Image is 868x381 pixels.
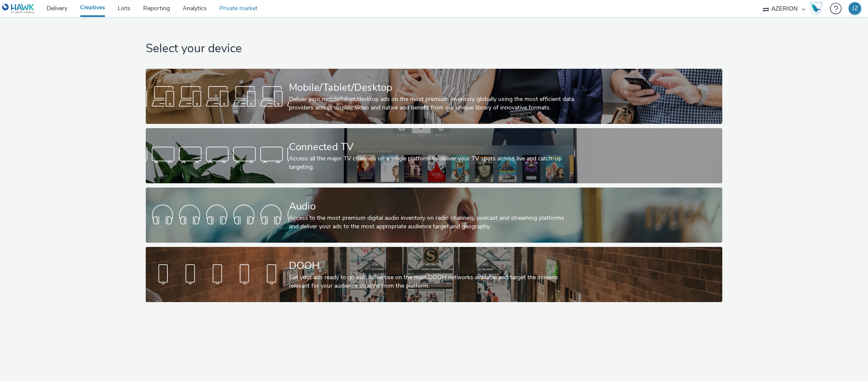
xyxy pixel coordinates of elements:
[146,188,722,243] a: AudioAccess to the most premium digital audio inventory on radio channels, podcast and streaming ...
[852,2,858,15] div: JZ
[146,128,722,183] a: Connected TVAccess all the major TV channels on a single platform to deliver your TV spots across...
[289,258,576,273] div: DOOH
[2,3,35,14] img: undefined Logo
[289,80,576,95] div: Mobile/Tablet/Desktop
[289,154,576,172] div: Access all the major TV channels on a single platform to deliver your TV spots across live and ca...
[146,69,722,124] a: Mobile/Tablet/DesktopDeliver your mobile/tablet/desktop ads on the most premium inventory globall...
[146,247,722,302] a: DOOHGet your ads ready to go out! Advertise on the main DOOH networks available and target the sc...
[810,2,822,15] img: Hawk Academy
[289,199,576,214] div: Audio
[289,214,576,231] div: Access to the most premium digital audio inventory on radio channels, podcast and streaming platf...
[289,95,576,112] div: Deliver your mobile/tablet/desktop ads on the most premium inventory globally using the most effi...
[810,2,826,15] a: Hawk Academy
[289,273,576,291] div: Get your ads ready to go out! Advertise on the main DOOH networks available and target the screen...
[146,41,722,57] h1: Select your device
[289,140,576,154] div: Connected TV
